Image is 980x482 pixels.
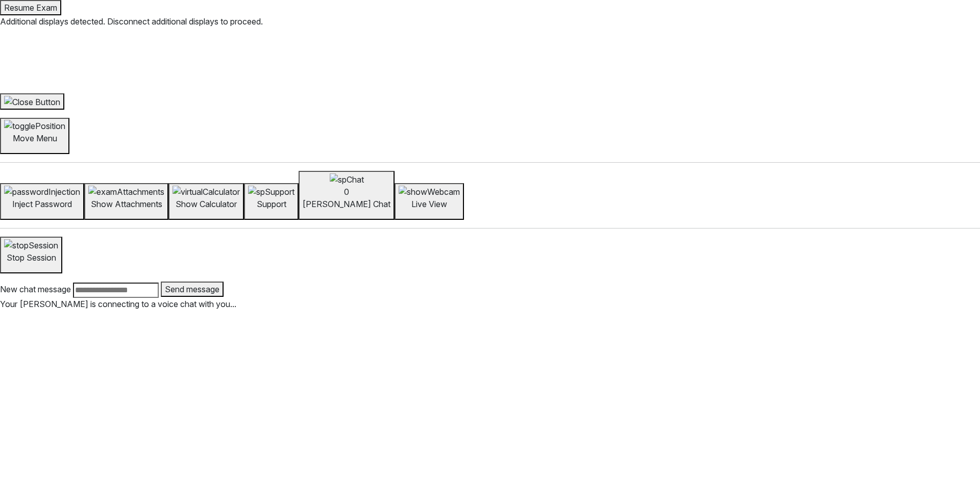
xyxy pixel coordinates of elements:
[399,186,460,198] img: showWebcam
[4,186,80,198] img: passwordInjection
[173,198,240,210] p: Show Calculator
[299,171,395,220] button: spChat0[PERSON_NAME] Chat
[4,198,80,210] p: Inject Password
[303,198,390,210] p: [PERSON_NAME] Chat
[4,96,60,108] img: Close Button
[165,284,219,294] span: Send message
[244,183,299,220] button: Support
[4,120,65,132] img: togglePosition
[330,173,364,186] img: spChat
[168,183,244,220] button: Show Calculator
[88,186,164,198] img: examAttachments
[303,186,390,198] div: 0
[4,239,58,251] img: stopSession
[248,198,295,210] p: Support
[84,183,168,220] button: Show Attachments
[4,132,65,144] p: Move Menu
[399,198,460,210] p: Live View
[161,282,224,297] button: Send message
[4,251,58,264] p: Stop Session
[173,186,240,198] img: virtualCalculator
[88,198,164,210] p: Show Attachments
[248,186,295,198] img: spSupport
[395,183,464,220] button: Live View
